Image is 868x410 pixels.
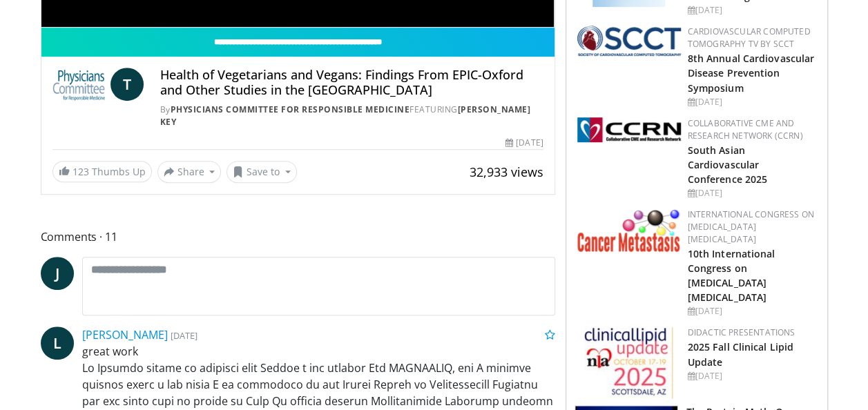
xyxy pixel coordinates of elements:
[688,370,816,382] div: [DATE]
[577,208,681,252] img: 6ff8bc22-9509-4454-a4f8-ac79dd3b8976.png.150x105_q85_autocrop_double_scale_upscale_version-0.2.png
[688,305,816,318] div: [DATE]
[41,228,555,246] span: Comments 11
[688,208,814,245] a: International Congress on [MEDICAL_DATA] [MEDICAL_DATA]
[688,247,775,304] a: 10th International Congress on [MEDICAL_DATA] [MEDICAL_DATA]
[160,104,531,128] a: [PERSON_NAME] Key
[505,137,543,149] div: [DATE]
[41,257,74,290] a: J
[688,26,811,50] a: Cardiovascular Computed Tomography TV by SCCT
[52,161,152,182] a: 123 Thumbs Up
[688,144,768,186] a: South Asian Cardiovascular Conference 2025
[688,117,803,141] a: Collaborative CME and Research Network (CCRN)
[688,187,816,199] div: [DATE]
[171,104,410,115] a: Physicians Committee for Responsible Medicine
[470,164,543,180] span: 32,933 views
[688,4,816,17] div: [DATE]
[688,52,815,94] a: 8th Annual Cardiovascular Disease Prevention Symposium
[110,68,144,101] a: T
[82,327,168,342] a: [PERSON_NAME]
[157,161,222,183] button: Share
[226,161,297,183] button: Save to
[688,340,793,368] a: 2025 Fall Clinical Lipid Update
[41,326,74,360] a: L
[577,117,681,142] img: a04ee3ba-8487-4636-b0fb-5e8d268f3737.png.150x105_q85_autocrop_double_scale_upscale_version-0.2.png
[160,68,543,97] h4: Health of Vegetarians and Vegans: Findings From EPIC-Oxford and Other Studies in the [GEOGRAPHIC_...
[171,329,197,342] small: [DATE]
[73,165,89,178] span: 123
[52,68,105,101] img: Physicians Committee for Responsible Medicine
[688,326,816,339] div: Didactic Presentations
[160,104,543,128] div: By FEATURING
[577,26,681,56] img: 51a70120-4f25-49cc-93a4-67582377e75f.png.150x105_q85_autocrop_double_scale_upscale_version-0.2.png
[688,96,816,108] div: [DATE]
[584,326,673,399] img: d65bce67-f81a-47c5-b47d-7b8806b59ca8.jpg.150x105_q85_autocrop_double_scale_upscale_version-0.2.jpg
